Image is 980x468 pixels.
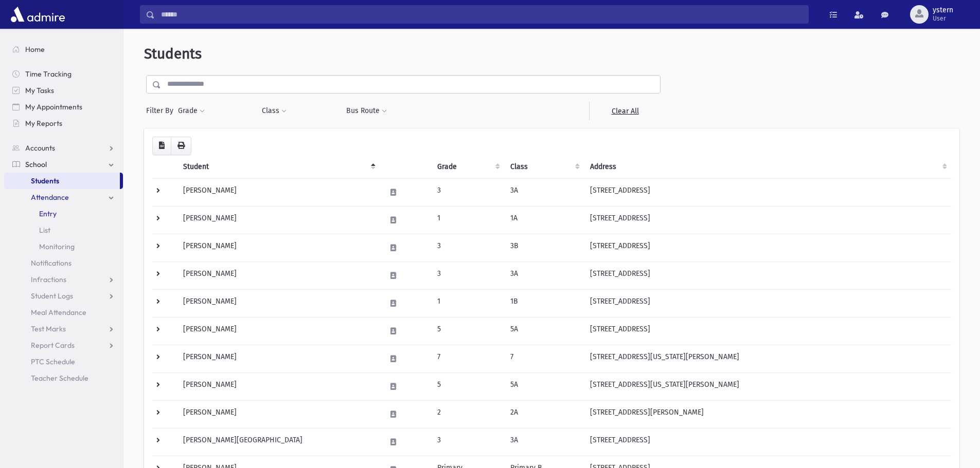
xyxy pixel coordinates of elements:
td: [STREET_ADDRESS][US_STATE][PERSON_NAME] [584,345,951,372]
button: Grade [177,102,205,120]
a: PTC Schedule [4,353,123,370]
a: Students [4,173,120,189]
button: Class [261,102,287,120]
td: [PERSON_NAME] [177,317,380,345]
td: 3A [504,178,584,206]
a: Accounts [4,140,123,156]
td: [STREET_ADDRESS] [584,289,951,317]
td: [STREET_ADDRESS] [584,317,951,345]
a: School [4,156,123,173]
a: Report Cards [4,337,123,353]
span: PTC Schedule [31,357,75,366]
a: Clear All [589,102,661,120]
a: Attendance [4,189,123,205]
a: Meal Attendance [4,304,123,321]
span: Entry [39,209,57,218]
td: 3 [431,178,504,206]
button: CSV [152,137,171,155]
td: 1 [431,206,504,234]
td: 2A [504,400,584,428]
span: My Reports [25,119,62,128]
td: [STREET_ADDRESS][PERSON_NAME] [584,400,951,428]
span: School [25,160,47,169]
td: 7 [431,345,504,372]
span: Attendance [31,193,69,202]
span: My Appointments [25,102,82,111]
button: Bus Route [346,102,387,120]
a: Test Marks [4,321,123,337]
span: Time Tracking [25,69,72,79]
a: Home [4,41,123,58]
button: Print [171,137,191,155]
td: 5A [504,372,584,400]
a: Student Logs [4,288,123,304]
span: Students [31,176,59,185]
td: 2 [431,400,504,428]
td: [PERSON_NAME] [177,234,380,261]
td: [PERSON_NAME] [177,261,380,289]
th: Student: activate to sort column descending [177,155,380,179]
a: Teacher Schedule [4,370,123,386]
input: Search [155,5,808,24]
td: [PERSON_NAME] [177,206,380,234]
a: Infractions [4,271,123,288]
span: Monitoring [39,242,75,251]
a: My Tasks [4,82,123,99]
td: [PERSON_NAME] [177,289,380,317]
a: List [4,222,123,238]
td: 1 [431,289,504,317]
span: Infractions [31,275,66,284]
td: 5A [504,317,584,345]
span: Student Logs [31,291,73,301]
td: [PERSON_NAME] [177,400,380,428]
span: My Tasks [25,86,54,95]
td: 3B [504,234,584,261]
span: Teacher Schedule [31,373,88,383]
span: Report Cards [31,341,75,350]
td: [PERSON_NAME] [177,178,380,206]
span: Accounts [25,143,55,153]
span: User [933,14,953,23]
a: My Reports [4,115,123,132]
th: Class: activate to sort column ascending [504,155,584,179]
img: AdmirePro [8,4,67,25]
td: 3 [431,261,504,289]
td: 3A [504,261,584,289]
td: 1B [504,289,584,317]
a: Notifications [4,255,123,271]
span: Notifications [31,258,72,268]
span: Meal Attendance [31,308,86,317]
td: 3 [431,234,504,261]
td: [STREET_ADDRESS] [584,428,951,456]
th: Grade: activate to sort column ascending [431,155,504,179]
td: 3A [504,428,584,456]
td: [STREET_ADDRESS] [584,234,951,261]
td: [PERSON_NAME] [177,345,380,372]
a: Time Tracking [4,66,123,82]
td: 1A [504,206,584,234]
td: [PERSON_NAME][GEOGRAPHIC_DATA] [177,428,380,456]
td: 7 [504,345,584,372]
td: [STREET_ADDRESS] [584,261,951,289]
td: [STREET_ADDRESS] [584,206,951,234]
a: Monitoring [4,238,123,255]
th: Address: activate to sort column ascending [584,155,951,179]
td: 5 [431,317,504,345]
a: Entry [4,205,123,222]
td: [STREET_ADDRESS][US_STATE][PERSON_NAME] [584,372,951,400]
td: [PERSON_NAME] [177,372,380,400]
span: Students [144,45,202,62]
span: Home [25,45,45,54]
td: 3 [431,428,504,456]
span: Filter By [146,105,177,116]
td: [STREET_ADDRESS] [584,178,951,206]
a: My Appointments [4,99,123,115]
span: List [39,226,50,235]
span: ystern [933,6,953,14]
span: Test Marks [31,324,66,333]
td: 5 [431,372,504,400]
